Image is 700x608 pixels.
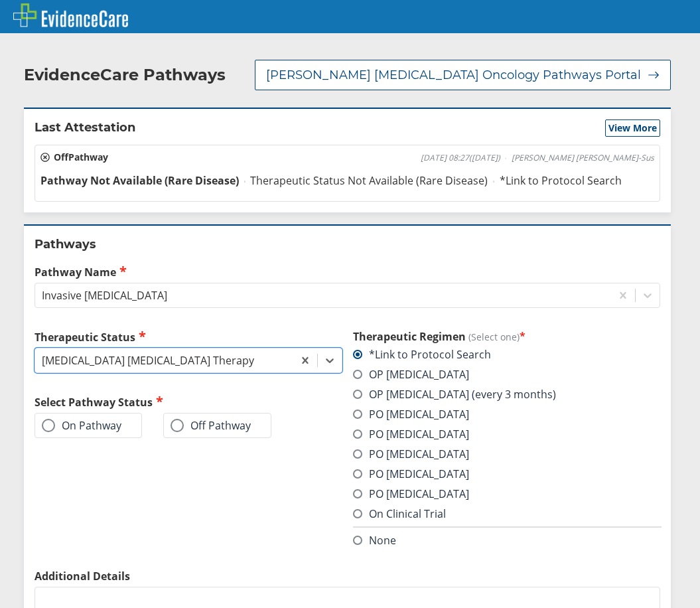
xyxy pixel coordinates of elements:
span: Therapeutic Status Not Available (Rare Disease) [250,173,488,188]
button: View More [605,119,660,137]
h3: Therapeutic Regimen [353,329,661,344]
h2: Last Attestation [35,119,135,137]
label: PO [MEDICAL_DATA] [353,447,469,461]
label: PO [MEDICAL_DATA] [353,407,469,421]
span: Pathway Not Available (Rare Disease) [40,173,239,188]
label: OP [MEDICAL_DATA] (every 3 months) [353,387,556,402]
label: On Pathway [42,419,121,432]
label: None [353,533,396,548]
div: Invasive [MEDICAL_DATA] [42,288,167,303]
label: On Clinical Trial [353,506,446,521]
label: PO [MEDICAL_DATA] [353,487,469,501]
button: [PERSON_NAME] [MEDICAL_DATA] Oncology Pathways Portal [255,60,671,90]
label: PO [MEDICAL_DATA] [353,467,469,481]
span: *Link to Protocol Search [500,173,622,188]
label: OP [MEDICAL_DATA] [353,367,469,382]
span: [PERSON_NAME] [MEDICAL_DATA] Oncology Pathways Portal [266,67,641,83]
label: PO [MEDICAL_DATA] [353,427,469,441]
div: [MEDICAL_DATA] [MEDICAL_DATA] Therapy [42,353,254,368]
img: EvidenceCare [13,3,128,27]
label: Pathway Name [35,264,660,279]
span: (Select one) [468,331,520,343]
span: [PERSON_NAME] [PERSON_NAME]-Sus [512,153,654,163]
h2: EvidenceCare Pathways [24,65,226,85]
label: Additional Details [35,569,660,583]
h2: Pathways [35,236,660,252]
label: Therapeutic Status [35,329,342,344]
span: [DATE] 08:27 ( [DATE] ) [421,153,500,163]
h2: Select Pathway Status [35,394,342,410]
span: Off Pathway [40,151,108,164]
label: Off Pathway [171,419,251,432]
span: View More [608,121,657,135]
label: *Link to Protocol Search [353,347,491,362]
